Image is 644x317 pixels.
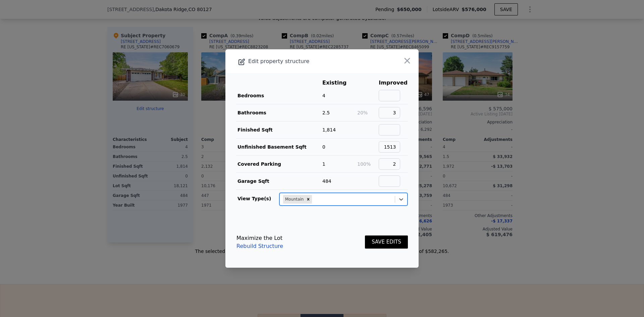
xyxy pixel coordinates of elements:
[357,110,368,115] span: 20%
[322,178,331,184] span: 484
[236,121,322,139] td: Finished Sqft
[236,173,322,190] td: Garage Sqft
[225,57,380,66] div: Edit property structure
[357,161,371,167] span: 100%
[378,78,408,87] th: Improved
[283,195,305,204] div: Mountain
[305,195,312,204] div: Remove Mountain
[322,144,325,150] span: 0
[322,93,325,98] span: 4
[365,235,408,249] button: SAVE EDITS
[322,161,325,167] span: 1
[236,242,283,250] a: Rebuild Structure
[322,78,357,87] th: Existing
[322,127,336,133] span: 1,814
[236,104,322,121] td: Bathrooms
[236,87,322,104] td: Bedrooms
[236,156,322,173] td: Covered Parking
[322,110,330,115] span: 2.5
[236,139,322,156] td: Unfinished Basement Sqft
[236,234,283,242] div: Maximize the Lot
[236,190,279,206] td: View Type(s)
